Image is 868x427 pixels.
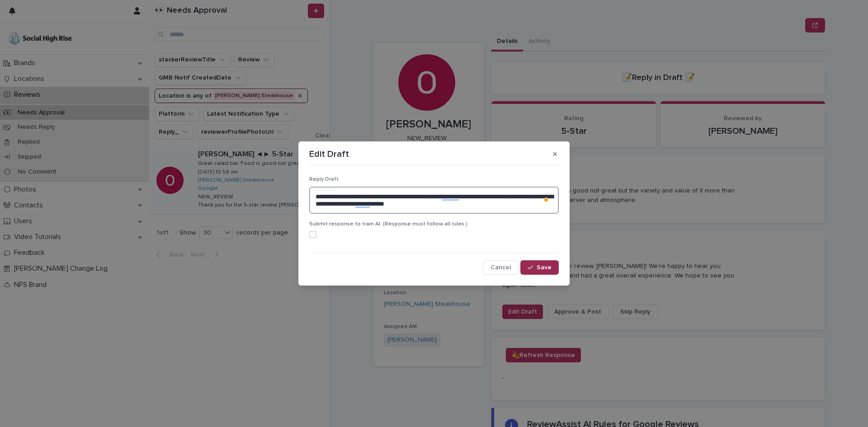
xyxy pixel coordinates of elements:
textarea: To enrich screen reader interactions, please activate Accessibility in Grammarly extension settings [309,187,559,214]
span: Save [537,264,552,271]
span: Submit response to train AI. (Response must follow all rules.) [309,221,467,227]
span: Reply Draft [309,177,339,182]
button: Save [520,260,559,275]
button: Cancel [483,260,519,275]
p: Edit Draft [309,149,349,160]
span: Cancel [491,264,511,271]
